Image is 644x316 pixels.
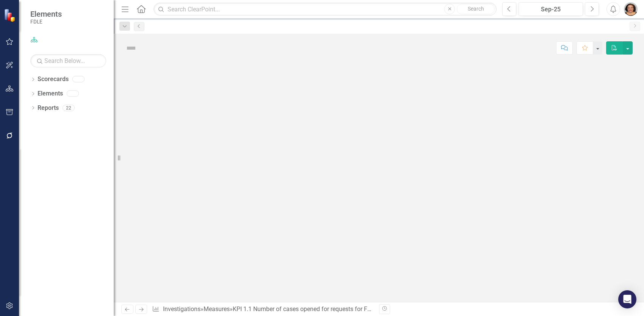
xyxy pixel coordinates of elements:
img: Nancy Verhine [624,2,638,16]
small: FDLE [30,19,62,25]
input: Search ClearPoint... [154,3,497,16]
button: Sep-25 [519,2,583,16]
div: 22 [63,105,75,111]
img: ClearPoint Strategy [4,8,17,22]
div: » » [152,305,373,314]
a: Reports [38,104,59,113]
span: Search [468,6,484,12]
a: Investigations [163,305,201,313]
input: Search Below... [30,54,106,67]
a: Scorecards [38,75,69,84]
div: Open Intercom Messenger [618,290,636,308]
div: Sep-25 [521,5,580,14]
img: Not Defined [125,42,137,54]
button: Search [457,4,495,14]
a: Measures [204,305,230,313]
span: Elements [30,9,62,19]
a: Elements [38,89,63,98]
div: KPI 1.1 Number of cases opened for requests for FDLE investigative resources and assistance by pa... [233,305,514,313]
